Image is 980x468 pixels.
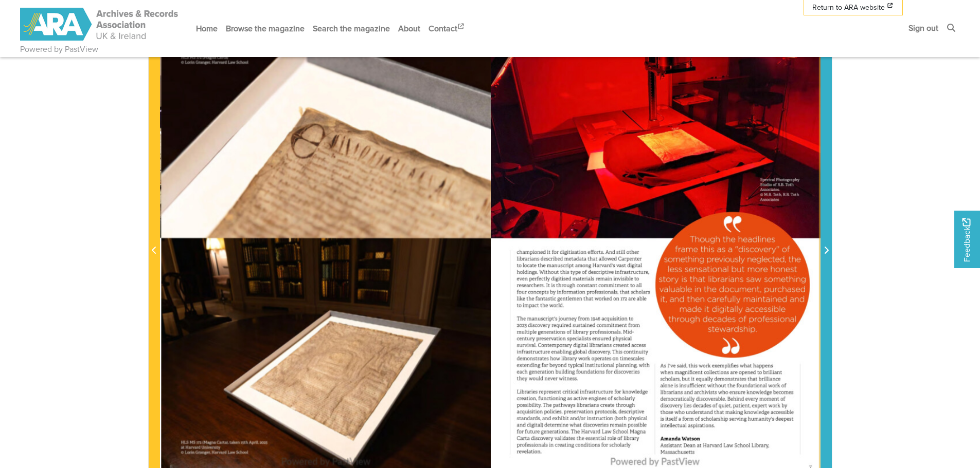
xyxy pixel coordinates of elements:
[394,15,424,42] a: About
[904,14,942,42] a: Sign out
[424,15,470,42] a: Contact
[192,15,222,42] a: Home
[222,15,309,42] a: Browse the magazine
[954,211,980,268] a: Would you like to provide feedback?
[20,8,180,41] img: ARA - ARC Magazine | Powered by PastView
[20,43,98,55] a: Powered by PastView
[309,15,394,42] a: Search the magazine
[812,2,885,13] span: Return to ARA website
[960,218,973,261] span: Feedback
[20,2,180,47] a: ARA - ARC Magazine | Powered by PastView logo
